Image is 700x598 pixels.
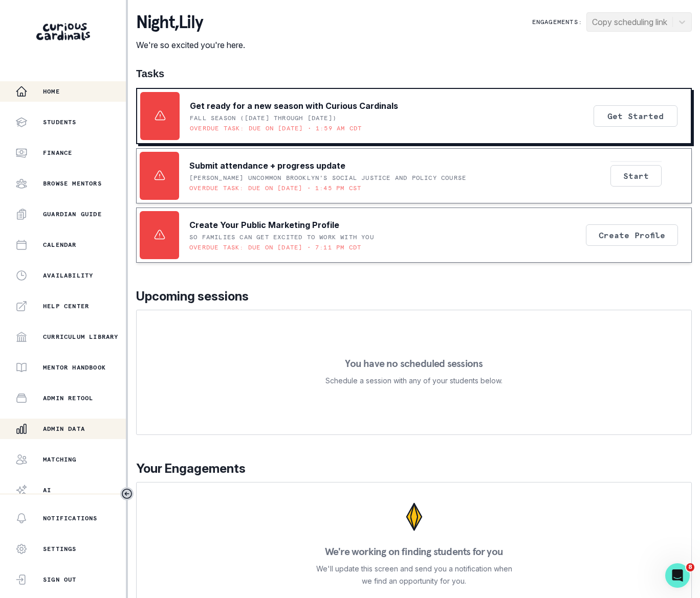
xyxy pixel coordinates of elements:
p: Create Your Public Marketing Profile [189,219,339,231]
p: Your Engagements [136,459,692,478]
span: 8 [686,563,694,571]
button: Start [610,165,662,187]
p: Students [43,118,77,126]
p: AI [43,486,51,494]
h1: Tasks [136,67,692,80]
p: Admin Data [43,425,85,433]
p: Help Center [43,302,89,310]
p: We'll update this screen and send you a notification when we find an opportunity for you. [316,563,512,587]
p: Submit attendance + progress update [189,159,345,172]
p: Overdue task: Due on [DATE] • 1:59 AM CDT [190,124,362,132]
p: night , Lily [136,12,245,33]
p: Sign Out [43,576,77,584]
p: Overdue task: Due on [DATE] • 1:45 PM CST [189,184,361,192]
p: Calendar [43,241,77,249]
p: Get ready for a new season with Curious Cardinals [190,100,398,112]
p: SO FAMILIES CAN GET EXCITED TO WORK WITH YOU [189,233,374,241]
p: Notifications [43,514,98,522]
button: Create Profile [586,224,678,246]
p: Guardian Guide [43,210,102,218]
iframe: Intercom live chat [665,563,690,588]
p: We're so excited you're here. [136,39,245,51]
p: Browse Mentors [43,179,102,188]
p: Home [43,87,60,96]
p: We're working on finding students for you [325,546,503,557]
p: Upcoming sessions [136,287,692,306]
p: Curriculum Library [43,333,119,341]
button: Get Started [594,105,677,127]
button: Toggle sidebar [120,487,134,500]
p: Fall Season ([DATE] through [DATE]) [190,114,337,122]
p: Schedule a session with any of your students below. [325,375,502,387]
p: Mentor Handbook [43,363,106,372]
p: Engagements: [532,18,582,26]
img: Curious Cardinals Logo [36,23,90,40]
p: Overdue task: Due on [DATE] • 7:11 PM CDT [189,243,361,251]
p: [PERSON_NAME] UNCOMMON Brooklyn's Social Justice and Policy Course [189,174,466,182]
p: Finance [43,149,72,157]
p: You have no scheduled sessions [345,358,483,369]
p: Settings [43,545,77,553]
p: Matching [43,455,77,464]
p: Availability [43,271,93,280]
p: Admin Retool [43,394,93,402]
